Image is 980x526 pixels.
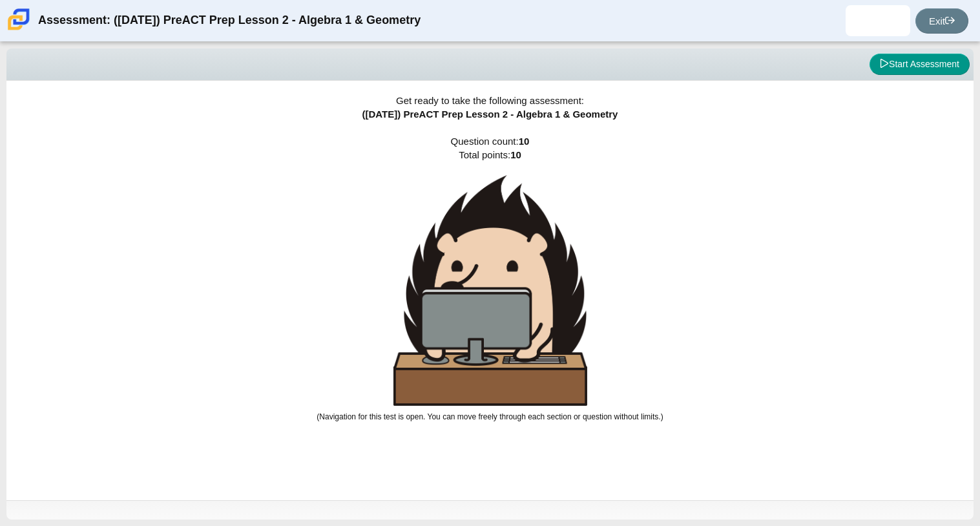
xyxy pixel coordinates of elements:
[38,5,421,36] div: Assessment: ([DATE]) PreACT Prep Lesson 2 - Algebra 1 & Geometry
[510,149,521,160] b: 10
[396,95,584,106] span: Get ready to take the following assessment:
[317,136,663,421] span: Question count: Total points:
[5,24,32,35] a: Carmen School of Science & Technology
[317,412,663,421] small: (Navigation for this test is open. You can move freely through each section or question without l...
[393,175,587,406] img: hedgehog-behind-computer-large.png
[868,10,888,31] img: michael.fermaintva.2jc7PQ
[519,136,530,147] b: 10
[5,6,32,33] img: Carmen School of Science & Technology
[362,109,618,120] span: ([DATE]) PreACT Prep Lesson 2 - Algebra 1 & Geometry
[870,54,970,76] button: Start Assessment
[915,8,968,34] a: Exit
